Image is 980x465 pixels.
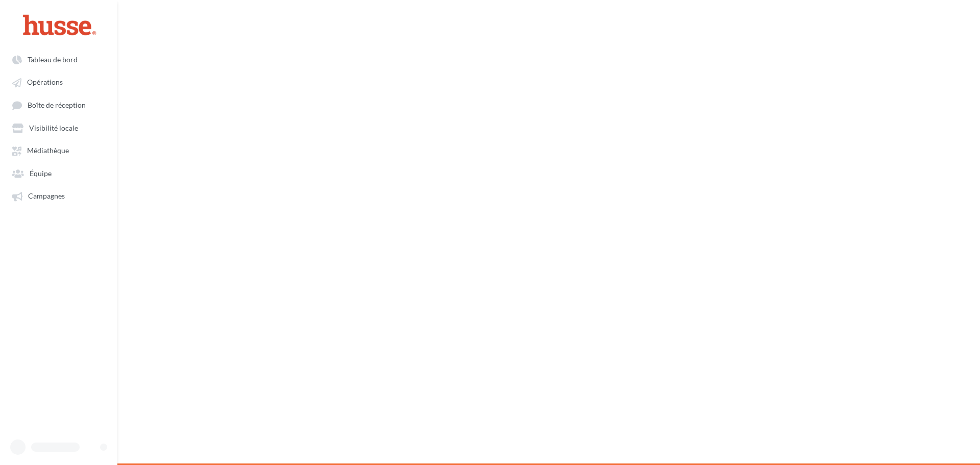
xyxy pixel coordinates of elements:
span: Campagnes [28,192,65,201]
span: Équipe [30,169,52,178]
span: Tableau de bord [28,55,78,64]
span: Médiathèque [27,146,69,155]
a: Visibilité locale [6,118,111,137]
span: Boîte de réception [28,101,86,109]
a: Boîte de réception [6,95,111,114]
span: Visibilité locale [29,124,78,132]
a: Médiathèque [6,141,111,159]
a: Tableau de bord [6,50,111,68]
a: Campagnes [6,186,111,205]
a: Équipe [6,164,111,182]
span: Opérations [27,78,63,87]
a: Opérations [6,72,111,91]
